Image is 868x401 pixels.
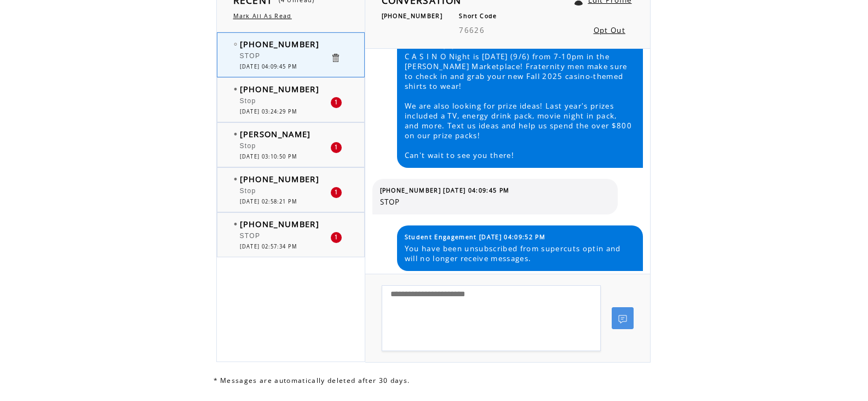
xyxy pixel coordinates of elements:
[233,12,292,20] a: Mark All As Read
[382,12,443,20] span: [PHONE_NUMBER]
[240,218,320,229] span: [PHONE_NUMBER]
[459,12,497,20] span: Short Code
[240,108,297,115] span: [DATE] 03:24:29 PM
[240,173,320,184] span: [PHONE_NUMBER]
[240,38,320,49] span: [PHONE_NUMBER]
[240,83,320,94] span: [PHONE_NUMBER]
[240,187,256,195] span: Stop
[240,142,256,150] span: Stop
[234,88,237,91] img: bulletFull.png
[331,187,342,198] div: 1
[240,63,297,70] span: [DATE] 04:09:45 PM
[214,376,410,385] span: * Messages are automatically deleted after 30 days.
[405,52,635,160] span: C A S I N O Night is [DATE] (9/6) from 7-10pm in the [PERSON_NAME] Marketplace! Fraternity men ma...
[234,133,237,135] img: bulletFull.png
[234,223,237,225] img: bulletFull.png
[380,197,610,207] span: STOP
[240,128,311,139] span: [PERSON_NAME]
[240,97,256,105] span: Stop
[405,244,635,263] span: You have been unsubscribed from supercuts optin and will no longer receive messages.
[405,233,545,241] span: Student Engagement [DATE] 04:09:52 PM
[331,232,342,243] div: 1
[331,142,342,153] div: 1
[240,232,261,240] span: STOP
[459,25,485,35] span: 76626
[240,52,261,60] span: STOP
[234,178,237,180] img: bulletFull.png
[240,198,297,205] span: [DATE] 02:58:21 PM
[331,97,342,108] div: 1
[240,243,297,250] span: [DATE] 02:57:34 PM
[240,153,297,160] span: [DATE] 03:10:50 PM
[594,25,625,35] a: Opt Out
[234,43,237,46] img: bulletEmpty.png
[330,53,341,63] a: Click to delete these messgaes
[380,187,510,194] span: [PHONE_NUMBER] [DATE] 04:09:45 PM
